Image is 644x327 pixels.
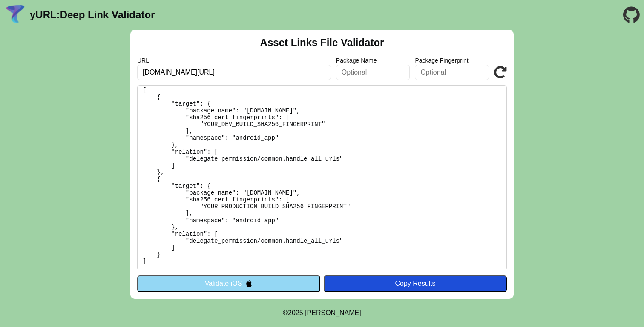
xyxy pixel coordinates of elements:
[137,275,320,292] button: Validate iOS
[260,37,384,49] h2: Asset Links File Validator
[305,309,361,316] a: Michael Ibragimchayev's Personal Site
[336,57,410,64] label: Package Name
[324,275,507,292] button: Copy Results
[288,309,303,316] span: 2025
[137,85,507,270] pre: Found file at: [URL][DOMAIN_NAME] No Redirect: Pass Content-type: [application/json] JSON Validat...
[415,65,489,80] input: Optional
[283,299,361,327] footer: ©
[4,4,26,26] img: yURL Logo
[415,57,489,64] label: Package Fingerprint
[336,65,410,80] input: Optional
[328,280,503,287] div: Copy Results
[30,9,155,21] a: yURL:Deep Link Validator
[245,280,253,287] img: appleIcon.svg
[137,57,331,64] label: URL
[137,65,331,80] input: Required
